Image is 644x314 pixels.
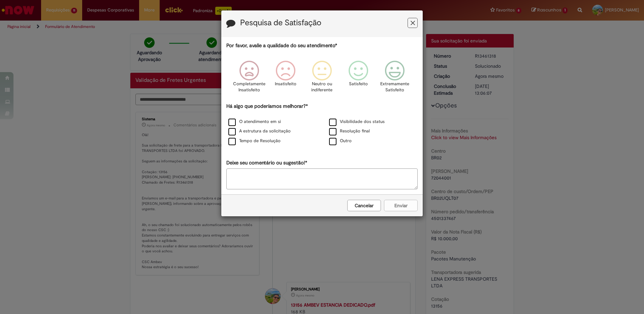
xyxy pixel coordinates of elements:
label: Tempo de Resolução [228,138,281,144]
button: Cancelar [347,200,381,211]
div: Extremamente Satisfeito [378,56,412,102]
label: Visibilidade dos status [329,119,385,125]
label: O atendimento em si [228,119,281,125]
div: Satisfeito [341,56,376,102]
p: Insatisfeito [275,81,296,87]
p: Completamente Insatisfeito [233,81,265,93]
div: Há algo que poderíamos melhorar?* [226,103,418,146]
p: Satisfeito [349,81,368,87]
label: Outro [329,138,352,144]
label: A estrutura da solicitação [228,128,291,134]
label: Pesquisa de Satisfação [240,19,321,27]
label: Resolução final [329,128,370,134]
p: Extremamente Satisfeito [380,81,409,93]
div: Completamente Insatisfeito [232,56,266,102]
label: Por favor, avalie a qualidade do seu atendimento* [226,42,337,49]
p: Neutro ou indiferente [310,81,334,93]
label: Deixe seu comentário ou sugestão!* [226,159,307,166]
div: Neutro ou indiferente [305,56,339,102]
div: Insatisfeito [268,56,303,102]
